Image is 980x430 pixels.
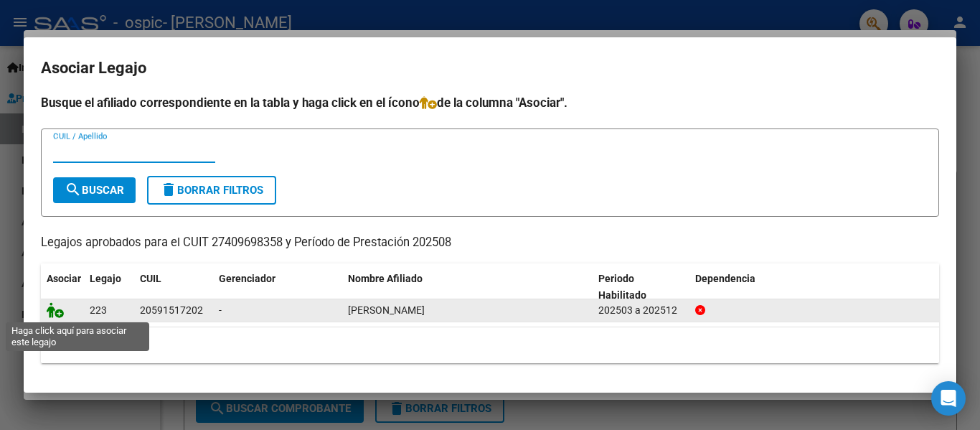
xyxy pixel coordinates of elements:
[213,263,342,311] datatable-header-cell: Gerenciador
[219,273,275,284] span: Gerenciador
[140,273,161,284] span: CUIL
[160,184,263,197] span: Borrar Filtros
[689,263,940,311] datatable-header-cell: Dependencia
[41,263,84,311] datatable-header-cell: Asociar
[695,273,755,284] span: Dependencia
[90,273,121,284] span: Legajo
[147,176,276,205] button: Borrar Filtros
[219,304,222,316] span: -
[41,327,939,363] div: 1 registros
[348,273,423,284] span: Nombre Afiliado
[65,181,82,198] mat-icon: search
[931,381,966,416] div: Open Intercom Messenger
[53,177,136,203] button: Buscar
[598,273,646,301] span: Periodo Habilitado
[160,181,177,198] mat-icon: delete
[47,273,81,284] span: Asociar
[41,55,939,82] h2: Asociar Legajo
[65,184,124,197] span: Buscar
[41,93,939,112] h4: Busque el afiliado correspondiente en la tabla y haga click en el ícono de la columna "Asociar".
[348,304,425,316] span: FORTUNA PIERINO
[134,263,213,311] datatable-header-cell: CUIL
[593,263,689,311] datatable-header-cell: Periodo Habilitado
[90,304,107,316] span: 223
[41,234,939,252] p: Legajos aprobados para el CUIT 27409698358 y Período de Prestación 202508
[140,302,203,319] div: 20591517202
[84,263,134,311] datatable-header-cell: Legajo
[342,263,593,311] datatable-header-cell: Nombre Afiliado
[598,302,684,319] div: 202503 a 202512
